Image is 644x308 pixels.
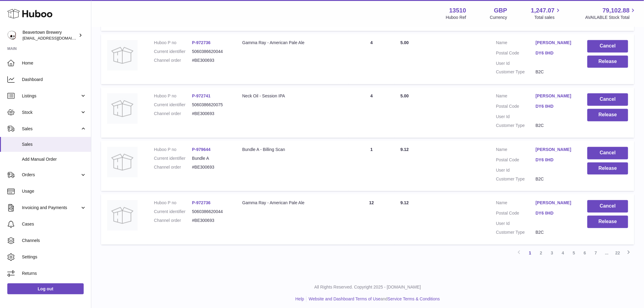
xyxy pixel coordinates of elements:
[536,230,575,236] dd: B2C
[569,248,579,259] a: 5
[587,109,628,121] button: Release
[496,200,536,208] dt: Name
[587,200,628,213] button: Cancel
[587,40,628,53] button: Cancel
[496,211,536,218] dt: Postal Code
[154,156,192,162] dt: Current identifier
[154,111,192,117] dt: Channel order
[192,209,230,215] dd: 5060386620044
[22,156,86,162] span: Add Manual Order
[496,93,536,101] dt: Name
[192,165,230,170] dd: #BE300693
[401,94,409,99] span: 5.00
[7,283,84,294] a: Log out
[388,297,440,302] a: Service Terms & Conditions
[107,200,138,231] img: no-photo.jpg
[22,110,80,115] span: Stock
[107,40,138,71] img: no-photo.jpg
[192,218,230,224] dd: #BE300693
[496,230,536,236] dt: Customer Type
[496,168,536,173] dt: User Id
[96,285,639,290] p: All Rights Reserved. Copyright 2025 - [DOMAIN_NAME]
[22,93,80,99] span: Listings
[192,201,211,205] a: P-972736
[531,6,555,15] span: 1,247.07
[154,209,192,215] dt: Current identifier
[242,93,343,99] div: Neck Oil - Session IPA
[585,15,637,20] span: AVAILABLE Stock Total
[349,141,394,191] td: 1
[449,6,466,15] strong: 13510
[536,123,575,129] dd: B2C
[496,104,536,111] dt: Postal Code
[496,147,536,154] dt: Name
[531,6,562,20] a: 1,247.07 Total sales
[590,248,601,259] a: 7
[22,188,86,194] span: Usage
[536,200,575,206] a: [PERSON_NAME]
[192,111,230,117] dd: #BE300693
[192,147,211,152] a: P-979644
[579,248,590,259] a: 6
[587,56,628,68] button: Release
[558,248,569,259] a: 4
[536,248,547,259] a: 2
[496,221,536,227] dt: User Id
[496,114,536,120] dt: User Id
[349,194,394,245] td: 12
[154,147,192,153] dt: Huboo P no
[192,94,211,99] a: P-972741
[192,102,230,108] dd: 5060386620075
[349,87,394,138] td: 4
[587,147,628,159] button: Cancel
[22,254,86,260] span: Settings
[154,93,192,99] dt: Huboo P no
[536,51,575,56] a: DY6 0HD
[192,58,230,64] dd: #BE300693
[306,296,440,302] li: and
[22,221,86,227] span: Cases
[401,147,409,152] span: 9.12
[7,31,16,40] img: internalAdmin-13510@internal.huboo.com
[192,156,230,162] dd: Bundle A
[547,248,558,259] a: 3
[496,61,536,67] dt: User Id
[494,6,507,15] strong: GBP
[612,248,623,259] a: 22
[22,271,86,276] span: Returns
[22,205,80,211] span: Invoicing and Payments
[22,172,80,178] span: Orders
[446,15,466,20] div: Huboo Ref
[154,40,192,46] dt: Huboo P no
[22,126,80,132] span: Sales
[601,248,612,259] span: ...
[536,104,575,110] a: DY6 0HD
[536,93,575,99] a: [PERSON_NAME]
[22,60,86,66] span: Home
[242,147,343,153] div: Bundle A - Billing Scan
[154,165,192,170] dt: Channel order
[496,177,536,182] dt: Customer Type
[242,200,343,206] div: Gamma Ray - American Pale Ale
[536,157,575,163] a: DY6 0HD
[525,248,536,259] a: 1
[496,69,536,75] dt: Customer Type
[587,93,628,106] button: Cancel
[496,123,536,129] dt: Customer Type
[22,238,86,243] span: Channels
[496,40,536,47] dt: Name
[22,77,86,82] span: Dashboard
[154,49,192,55] dt: Current identifier
[192,49,230,55] dd: 5060386620044
[296,297,304,302] a: Help
[603,6,630,15] span: 79,102.88
[349,34,394,85] td: 4
[22,142,86,147] span: Sales
[23,36,89,40] span: [EMAIL_ADDRESS][DOMAIN_NAME]
[536,40,575,46] a: [PERSON_NAME]
[587,163,628,175] button: Release
[490,15,507,20] div: Currency
[23,30,77,41] div: Beavertown Brewery
[536,69,575,75] dd: B2C
[496,51,536,58] dt: Postal Code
